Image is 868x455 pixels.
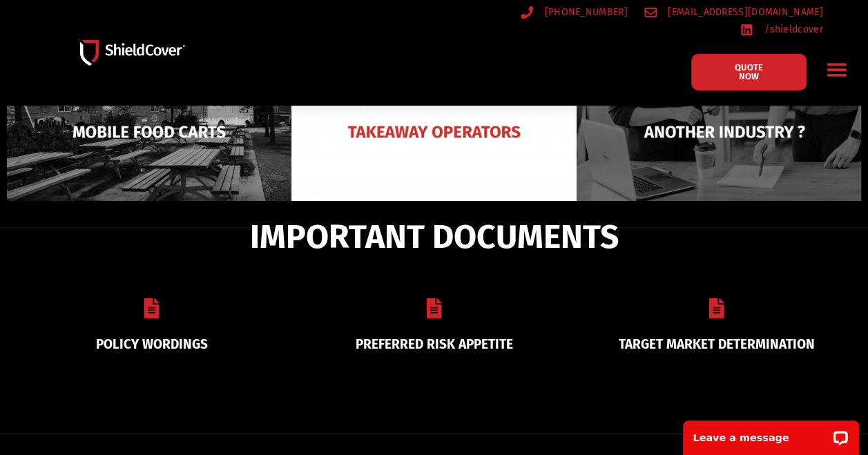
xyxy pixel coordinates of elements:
[618,336,814,352] a: TARGET MARKET DETERMINATION
[95,336,207,352] a: POLICY WORDINGS
[80,40,185,66] img: Shield-Cover-Underwriting-Australia-logo-full
[724,63,773,81] span: QUOTE NOW
[820,53,853,86] div: Menu Toggle
[541,3,627,21] span: [PHONE_NUMBER]
[691,54,807,90] a: QUOTE NOW
[355,336,512,352] a: PREFERRED RISK APPETITE
[761,21,823,38] span: /shieldcover
[740,21,822,38] a: /shieldcover
[644,3,823,21] a: [EMAIL_ADDRESS][DOMAIN_NAME]
[250,224,619,250] span: IMPORTANT DOCUMENTS
[664,3,822,21] span: [EMAIL_ADDRESS][DOMAIN_NAME]
[521,3,628,21] a: [PHONE_NUMBER]
[674,412,868,455] iframe: LiveChat chat widget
